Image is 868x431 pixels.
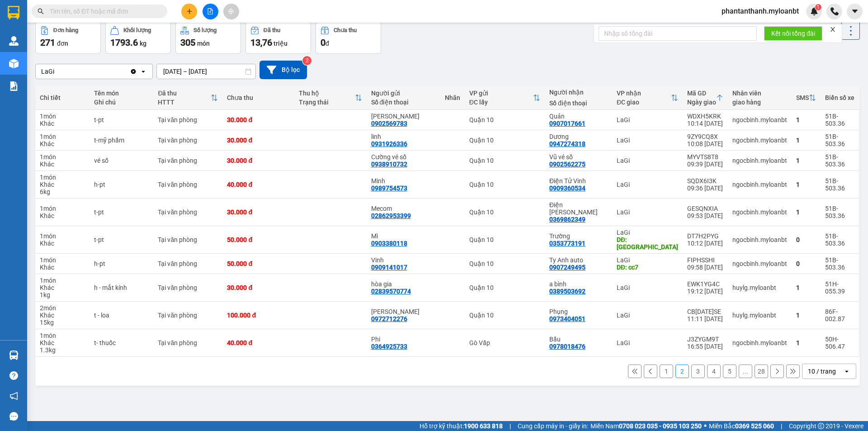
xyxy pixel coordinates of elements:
[50,6,156,16] input: Tìm tên, số ĐT hoặc mã đơn
[465,86,545,110] th: Toggle SortBy
[617,99,671,106] div: ĐC giao
[732,181,787,188] div: ngocbinh.myloanbt
[140,68,147,75] svg: open
[549,99,608,107] div: Số điện thoại
[469,90,533,97] div: VP gửi
[687,264,723,271] div: 09:58 [DATE]
[796,260,816,267] div: 0
[549,232,608,240] div: Trường
[223,4,239,19] button: aim
[227,137,290,144] div: 30.000 đ
[371,205,436,212] div: Mecom
[158,260,218,267] div: Tại văn phòng
[796,236,816,243] div: 0
[35,21,101,54] button: Đơn hàng271đơn
[9,412,18,421] span: message
[796,339,816,346] div: 1
[796,312,816,319] div: 1
[687,212,723,219] div: 09:53 [DATE]
[38,8,44,14] span: search
[617,236,678,251] div: DĐ: chợ tân nghĩa
[660,365,673,378] button: 1
[94,90,149,97] div: Tên món
[40,332,85,339] div: 1 món
[371,343,407,350] div: 0364925733
[123,27,151,33] div: Khối lượng
[714,5,806,17] span: phantanthanh.myloanbt
[830,7,839,15] img: phone-icon
[590,421,702,431] span: Miền Nam
[509,421,511,431] span: |
[549,140,585,147] div: 0947274318
[687,133,723,140] div: 9ZY9CQ8X
[325,40,329,47] span: đ
[40,339,85,346] div: Khác
[40,94,85,101] div: Chi tiết
[40,188,85,195] div: 6 kg
[549,113,608,120] div: Quản
[732,157,787,164] div: ngocbinh.myloanbt
[371,288,411,295] div: 02839570774
[549,216,585,223] div: 0369862349
[549,280,608,288] div: a bình
[818,423,824,429] span: copyright
[40,212,85,219] div: Khác
[8,6,19,19] img: logo-vxr
[687,308,723,315] div: CB[DATE]SE
[40,319,85,326] div: 15 kg
[299,90,354,97] div: Thu hộ
[549,153,608,161] div: Vũ vé số
[158,208,218,216] div: Tại văn phòng
[207,8,213,14] span: file-add
[549,133,608,140] div: Dương
[371,212,411,219] div: 02862953399
[158,99,211,106] div: HTTT
[227,284,290,291] div: 30.000 đ
[723,365,736,378] button: 5
[245,21,311,54] button: Đã thu13,76 triệu
[825,308,854,322] div: 86F-002.87
[227,236,290,243] div: 50.000 đ
[371,336,436,343] div: Phi
[180,37,195,48] span: 305
[157,64,255,79] input: Select a date range.
[371,133,436,140] div: linh
[796,137,816,144] div: 1
[445,94,460,101] div: Nhãn
[687,288,723,295] div: 19:12 [DATE]
[687,315,723,322] div: 11:11 [DATE]
[55,67,56,76] input: Selected LaGi.
[732,236,787,243] div: ngocbinh.myloanbt
[9,59,19,68] img: warehouse-icon
[469,116,540,123] div: Quận 10
[469,99,533,106] div: ĐC lấy
[771,28,815,38] span: Kết nối tổng đài
[371,185,407,192] div: 0989754573
[707,365,721,378] button: 4
[796,157,816,164] div: 1
[40,181,85,188] div: Khác
[469,157,540,164] div: Quận 10
[796,208,816,216] div: 1
[687,280,723,288] div: EWK1YG4C
[687,113,723,120] div: WDXH5KRK
[94,181,149,188] div: h-pt
[227,260,290,267] div: 50.000 đ
[549,120,585,127] div: 0907017661
[203,4,218,19] button: file-add
[321,37,325,48] span: 0
[371,161,407,168] div: 0938910732
[549,89,608,96] div: Người nhận
[153,86,222,110] th: Toggle SortBy
[40,240,85,247] div: Khác
[830,26,836,33] span: close
[158,284,218,291] div: Tại văn phòng
[687,153,723,161] div: MYVTS8T8
[687,336,723,343] div: J3ZYGM9T
[371,232,436,240] div: Mì
[617,264,678,271] div: DĐ: cc7
[796,181,816,188] div: 1
[40,153,85,161] div: 1 món
[687,240,723,247] div: 10:12 [DATE]
[274,40,288,47] span: triệu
